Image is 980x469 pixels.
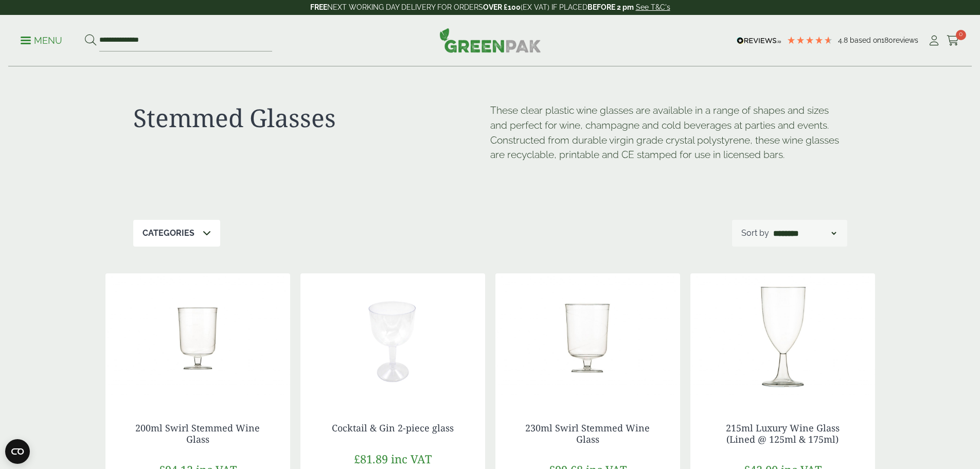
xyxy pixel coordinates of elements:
[636,3,670,11] a: See T&C's
[587,3,634,11] strong: BEFORE 2 pm
[787,36,833,45] div: 4.78 Stars
[881,36,893,44] span: 180
[135,422,260,445] a: 200ml Swirl Stemmed Wine Glass
[947,33,959,48] a: 0
[133,103,490,133] h1: Stemmed Glasses
[21,34,62,45] a: Menu
[5,439,30,464] button: Open CMP widget
[726,422,840,445] a: 215ml Luxury Wine Glass (Lined @ 125ml & 175ml)
[771,227,838,239] select: Shop order
[21,34,62,47] p: Menu
[142,227,194,239] p: Categories
[690,273,875,402] img: 215ml Luxury Wine Glass (Lined @ 125ml & 175ml)-0
[737,37,781,44] img: REVIEWS.io
[354,451,388,466] span: £81.89
[741,227,769,239] p: Sort by
[300,273,485,402] img: 4330026 Cocktail & Gin 2 Piece Glass no contents
[838,36,850,44] span: 4.8
[490,103,847,162] p: These clear plastic wine glasses are available in a range of shapes and sizes and perfect for win...
[391,451,432,466] span: inc VAT
[947,36,959,46] i: Cart
[525,422,650,445] a: 230ml Swirl Stemmed Wine Glass
[495,273,680,402] img: 230ml Swirl Stemmed Wine Glass-0
[310,3,327,11] strong: FREE
[105,273,290,402] img: 210ml Swirl Stemmed Wine Glass-0
[893,36,918,44] span: reviews
[483,3,521,11] strong: OVER £100
[956,30,966,40] span: 0
[928,36,940,46] i: My Account
[439,28,541,53] img: GreenPak Supplies
[850,36,881,44] span: Based on
[332,422,454,434] a: Cocktail & Gin 2-piece glass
